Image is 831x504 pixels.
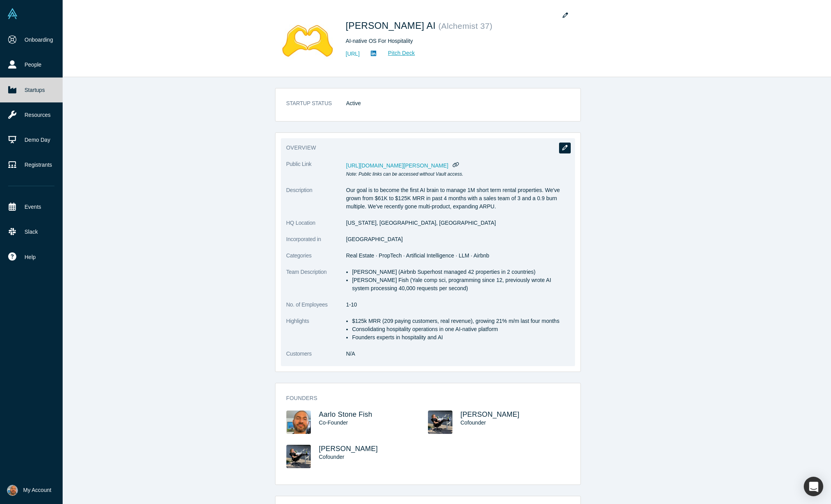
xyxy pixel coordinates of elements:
[286,445,311,468] img: Sam Dundas's Profile Image
[346,50,360,58] a: [URL]
[319,419,348,426] span: Co-Founder
[428,411,452,434] img: Sam Dundas's Profile Image
[7,485,51,496] button: My Account
[461,419,486,426] span: Cofounder
[286,252,346,268] dt: Categories
[286,99,346,116] dt: STARTUP STATUS
[286,350,346,366] dt: Customers
[319,445,378,453] a: [PERSON_NAME]
[346,219,570,227] dd: [US_STATE], [GEOGRAPHIC_DATA], [GEOGRAPHIC_DATA]
[286,394,559,402] h3: Founders
[286,186,346,219] dt: Description
[379,49,415,58] a: Pitch Deck
[281,11,335,66] img: Besty AI's Logo
[7,8,18,19] img: Alchemist Vault Logo
[346,350,570,358] dd: N/A
[461,411,520,418] a: [PERSON_NAME]
[286,268,346,301] dt: Team Description
[352,276,570,293] li: [PERSON_NAME] Fish (Yale comp sci, programming since 12, previously wrote AI system processing 40...
[286,144,559,152] h3: overview
[352,333,570,342] li: Founders experts in hospitality and AI
[346,171,463,177] em: Note: Public links can be accessed without Vault access.
[286,160,312,168] span: Public Link
[352,325,570,333] li: Consolidating hospitality operations in one AI-native platform
[286,301,346,317] dt: No. of Employees
[346,252,489,259] span: Real Estate · PropTech · Artificial Intelligence · LLM · Airbnb
[352,268,570,276] li: [PERSON_NAME] (Airbnb Superhost managed 42 properties in 2 countries)
[286,317,346,350] dt: Highlights
[346,301,570,309] dd: 1-10
[7,485,18,496] img: Aarlo Stone Fish's Account
[346,162,449,169] span: [URL][DOMAIN_NAME][PERSON_NAME]
[346,235,570,243] dd: [GEOGRAPHIC_DATA]
[319,454,344,460] span: Cofounder
[346,20,438,31] span: [PERSON_NAME] AI
[286,411,311,434] img: Aarlo Stone Fish's Profile Image
[23,486,51,494] span: My Account
[346,186,570,211] p: Our goal is to become the first AI brain to manage 1M short term rental properties. We've grown f...
[346,99,570,107] dd: Active
[438,21,493,30] small: ( Alchemist 37 )
[286,219,346,235] dt: HQ Location
[346,37,564,45] div: AI-native OS For Hospitality
[286,235,346,252] dt: Incorporated in
[25,253,36,261] span: Help
[319,411,372,418] a: Aarlo Stone Fish
[352,317,570,325] li: $125k MRR (209 paying customers, real revenue), growing 21% m/m last four months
